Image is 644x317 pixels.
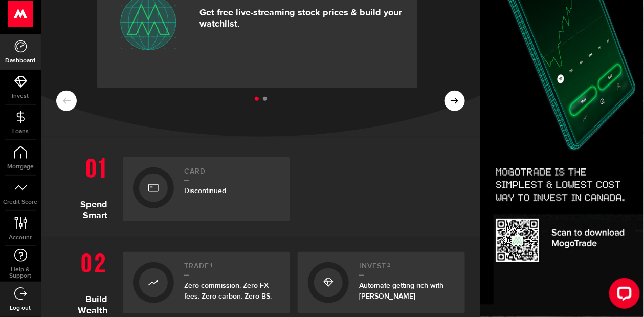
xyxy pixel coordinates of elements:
h2: Card [184,167,280,181]
sup: 1 [210,262,213,268]
p: Get free live-streaming stock prices & build your watchlist. [199,7,402,30]
span: Discontinued [184,186,226,195]
h1: Spend Smart [56,152,115,221]
a: Trade1Zero commission. Zero FX fees. Zero carbon. Zero BS. [123,252,290,313]
a: Invest2Automate getting rich with [PERSON_NAME] [298,252,465,313]
iframe: LiveChat chat widget [601,274,644,317]
sup: 2 [387,262,391,268]
a: CardDiscontinued [123,157,290,221]
span: Automate getting rich with [PERSON_NAME] [359,281,443,301]
h2: Invest [359,262,455,276]
h2: Trade [184,262,280,276]
span: Zero commission. Zero FX fees. Zero carbon. Zero BS. [184,281,272,301]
